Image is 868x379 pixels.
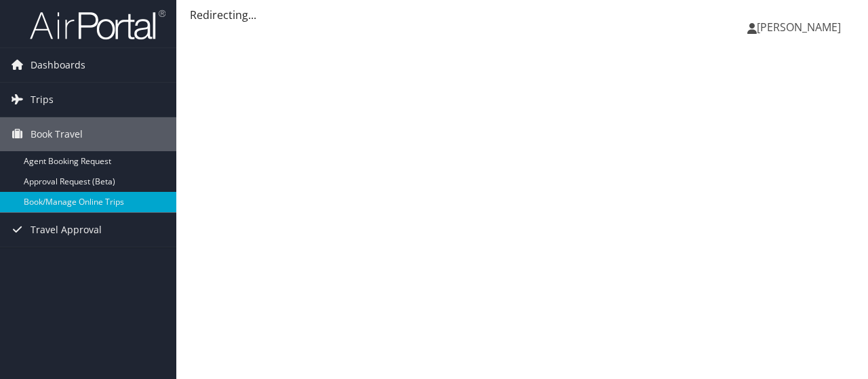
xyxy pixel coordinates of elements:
span: [PERSON_NAME] [757,20,841,35]
span: Trips [31,83,54,117]
img: airportal-logo.png [30,9,165,41]
div: Redirecting... [190,7,854,23]
span: Travel Approval [31,213,102,247]
span: Dashboards [31,48,85,82]
span: Book Travel [31,117,83,151]
a: [PERSON_NAME] [747,7,854,47]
